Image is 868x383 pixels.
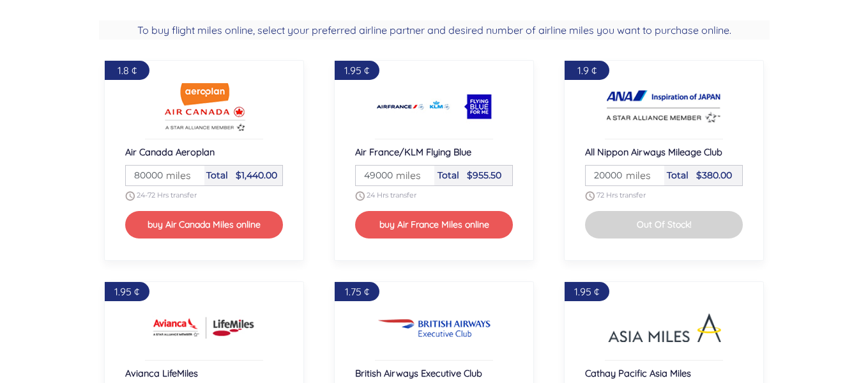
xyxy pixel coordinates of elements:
h2: To buy flight miles online, select your preferred airline partner and desired number of airline m... [99,20,770,40]
span: Total [667,169,689,181]
span: Cathay Pacific Asia Miles [585,367,691,379]
span: 1.8 ¢ [118,64,137,77]
button: buy Air France Miles online [355,211,514,238]
span: $955.50 [467,169,501,181]
img: Buy Air Canada Aeroplan Airline miles online [147,81,262,132]
span: 1.75 ¢ [345,285,369,298]
img: schedule.png [125,191,135,201]
span: 72 Hrs transfer [597,191,646,199]
img: Buy Air France/KLM Flying Blue Airline miles online [377,81,492,132]
span: miles [620,168,651,183]
img: Buy All Nippon Airways Mileage Club Airline miles online [607,81,722,132]
img: schedule.png [355,191,365,201]
span: 1.95 ¢ [344,64,369,77]
span: Total [206,169,228,181]
span: All Nippon Airways Mileage Club [585,146,722,158]
span: 1.9 ¢ [577,64,597,77]
img: Buy Cathay Pacific Asia Miles Airline miles online [607,302,722,354]
button: buy Air Canada Miles online [125,211,284,238]
button: Out Of Stock! [585,211,743,238]
span: 24-72 Hrs transfer [137,191,197,199]
span: miles [160,168,191,183]
img: Buy British Airways Executive Club Airline miles online [377,302,492,354]
span: $380.00 [696,169,732,181]
img: schedule.png [585,191,595,201]
span: British Airways Executive Club [355,367,482,379]
span: 24 Hrs transfer [367,191,416,199]
span: Avianca LifeMiles [125,367,198,379]
span: Air France/KLM Flying Blue [355,146,471,158]
span: $1,440.00 [236,169,277,181]
span: Total [438,169,459,181]
span: 1.95 ¢ [574,285,599,298]
img: Buy Avianca LifeMiles Airline miles online [147,302,262,354]
span: Air Canada Aeroplan [125,146,215,158]
span: 1.95 ¢ [114,285,139,298]
span: miles [390,168,421,183]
